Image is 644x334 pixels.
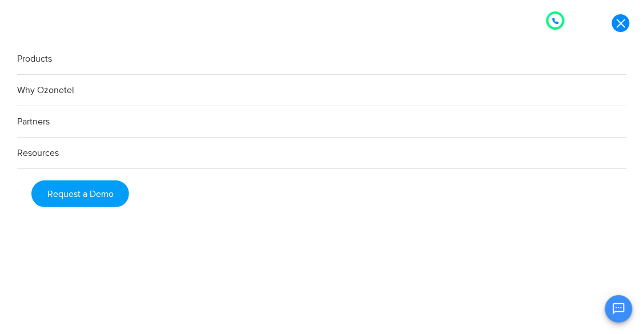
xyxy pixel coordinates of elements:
a: Resources [17,138,627,169]
button: Open chat [605,295,633,323]
a: Products [17,43,627,75]
a: Request a Demo [31,180,129,207]
a: Partners [17,106,627,138]
a: Why Ozonetel [17,75,627,106]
